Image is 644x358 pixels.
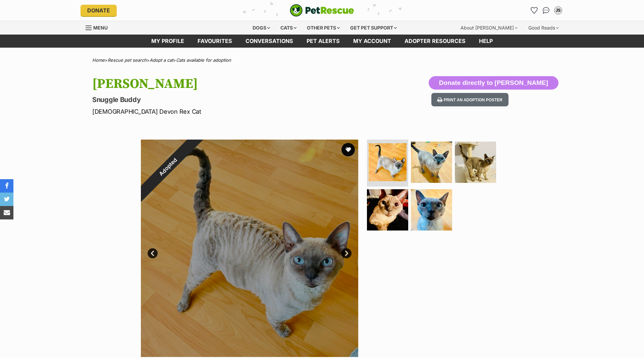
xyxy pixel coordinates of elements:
[248,21,275,35] div: Dogs
[411,189,452,231] img: Photo of Sadie
[346,35,398,48] a: My account
[455,142,496,183] img: Photo of Sadie
[80,5,117,16] a: Donate
[472,35,499,48] a: Help
[529,5,563,16] ul: Account quick links
[543,7,550,14] img: chat-41dd97257d64d25036548639549fe6c8038ab92f7586957e7f3b1b290dea8141.svg
[93,25,108,31] span: Menu
[125,124,210,209] div: Adopted
[150,57,173,63] a: Adopt a cat
[92,76,376,92] h1: [PERSON_NAME]
[456,21,522,35] div: About [PERSON_NAME]
[555,7,561,14] div: JS
[290,4,354,17] a: PetRescue
[541,5,551,16] a: Conversations
[302,21,344,35] div: Other pets
[148,248,158,258] a: Prev
[367,189,408,231] img: Photo of Sadie
[431,93,508,107] button: Print an adoption poster
[86,21,112,33] a: Menu
[239,35,300,48] a: conversations
[92,107,376,116] p: [DEMOGRAPHIC_DATA] Devon Rex Cat
[553,5,563,16] button: My account
[92,95,376,104] p: Snuggle Buddy
[429,76,558,90] button: Donate directly to [PERSON_NAME]
[398,35,472,48] a: Adopter resources
[191,35,239,48] a: Favourites
[92,57,105,63] a: Home
[276,21,301,35] div: Cats
[411,142,452,183] img: Photo of Sadie
[341,248,352,258] a: Next
[300,35,346,48] a: Pet alerts
[345,21,401,35] div: Get pet support
[369,143,407,181] img: Photo of Sadie
[341,143,355,156] button: favourite
[108,57,147,63] a: Rescue pet search
[75,58,569,63] div: > > >
[145,35,191,48] a: My profile
[529,5,539,16] a: Favourites
[290,4,354,17] img: logo-cat-932fe2b9b8326f06289b0f2fb663e598f794de774fb13d1741a6617ecf9a85b4.svg
[524,21,563,35] div: Good Reads
[176,57,231,63] a: Cats available for adoption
